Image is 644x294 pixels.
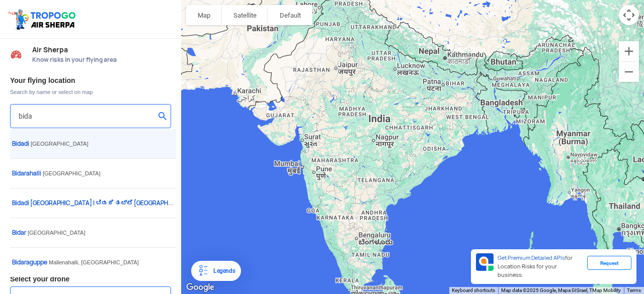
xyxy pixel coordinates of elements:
[12,229,28,237] span: r
[12,199,197,207] span: di [GEOGRAPHIC_DATA] | ಬಿಡದಿ ತಟ್ಟೆ [GEOGRAPHIC_DATA]
[12,140,31,148] span: di
[12,258,49,266] span: raguppe
[184,281,217,294] img: Google
[619,62,639,82] button: Zoom out
[12,199,24,207] span: Bida
[452,287,495,294] button: Keyboard shortcuts
[12,169,24,177] span: Bida
[627,287,641,293] a: Terms
[476,253,494,271] img: Premium APIs
[10,275,171,282] h3: Select your drone
[619,5,639,25] button: Map camera controls
[28,230,86,236] span: [GEOGRAPHIC_DATA]
[10,88,171,96] span: Search by name or select on map
[10,48,22,60] img: Risk Scores
[32,46,171,54] span: Air Sherpa
[501,287,621,293] span: Map data ©2025 Google, Mapa GISrael, TMap Mobility
[494,253,587,280] div: for Location Risks for your business.
[12,140,24,148] span: Bida
[186,5,222,25] button: Show street map
[222,5,268,25] button: Show satellite imagery
[197,265,209,277] img: Legends
[10,77,171,84] h3: Your flying location
[12,229,24,237] span: Bida
[498,254,565,261] span: Get Premium Detailed APIs
[184,281,217,294] a: Open this area in Google Maps (opens a new window)
[12,258,24,266] span: Bida
[12,169,43,177] span: rahalli
[32,56,171,64] span: Know risks in your flying area
[209,265,235,277] div: Legends
[619,41,639,61] button: Zoom in
[19,110,155,122] input: Search your flying location
[31,141,89,147] span: [GEOGRAPHIC_DATA]
[587,256,631,270] div: Request
[43,170,101,176] span: [GEOGRAPHIC_DATA]
[8,8,79,31] img: ic_tgdronemaps.svg
[49,259,139,265] span: Mallenahalli, [GEOGRAPHIC_DATA]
